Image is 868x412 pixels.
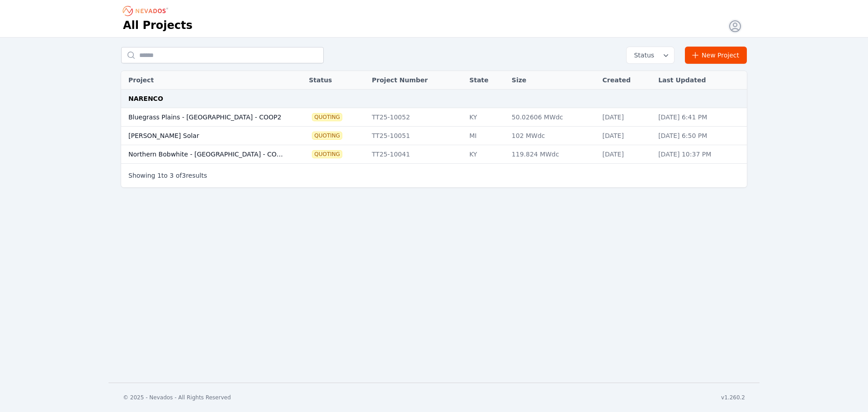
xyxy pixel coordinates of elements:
[123,18,193,33] h1: All Projects
[654,108,747,127] td: [DATE] 6:41 PM
[121,108,747,127] tr: Bluegrass Plains - [GEOGRAPHIC_DATA] - COOP2QuotingTT25-10052KY50.02606 MWdc[DATE][DATE] 6:41 PM
[598,71,654,90] th: Created
[368,127,465,145] td: TT25-10051
[685,47,747,64] a: New Project
[121,90,747,108] td: NARENCO
[627,47,674,63] button: Status
[182,172,186,179] span: 3
[368,71,465,90] th: Project Number
[157,172,161,179] span: 1
[121,71,291,90] th: Project
[121,108,291,127] td: Bluegrass Plains - [GEOGRAPHIC_DATA] - COOP2
[121,145,291,164] td: Northern Bobwhite - [GEOGRAPHIC_DATA] - COOP3
[630,51,654,60] span: Status
[121,145,747,164] tr: Northern Bobwhite - [GEOGRAPHIC_DATA] - COOP3QuotingTT25-10041KY119.824 MWdc[DATE][DATE] 10:37 PM
[507,108,598,127] td: 50.02606 MWdc
[654,71,747,90] th: Last Updated
[654,145,747,164] td: [DATE] 10:37 PM
[598,127,654,145] td: [DATE]
[507,127,598,145] td: 102 MWdc
[465,127,507,145] td: MI
[128,171,207,180] p: Showing to of results
[312,151,342,158] span: Quoting
[368,108,465,127] td: TT25-10052
[507,145,598,164] td: 119.824 MWdc
[654,127,747,145] td: [DATE] 6:50 PM
[312,114,342,121] span: Quoting
[123,394,231,401] div: © 2025 - Nevados - All Rights Reserved
[121,127,291,145] td: [PERSON_NAME] Solar
[465,71,507,90] th: State
[121,127,747,145] tr: [PERSON_NAME] SolarQuotingTT25-10051MI102 MWdc[DATE][DATE] 6:50 PM
[123,4,171,18] nav: Breadcrumb
[598,145,654,164] td: [DATE]
[170,172,174,179] span: 3
[598,108,654,127] td: [DATE]
[304,71,367,90] th: Status
[465,108,507,127] td: KY
[507,71,598,90] th: Size
[465,145,507,164] td: KY
[312,132,342,139] span: Quoting
[368,145,465,164] td: TT25-10041
[721,394,745,401] div: v1.260.2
